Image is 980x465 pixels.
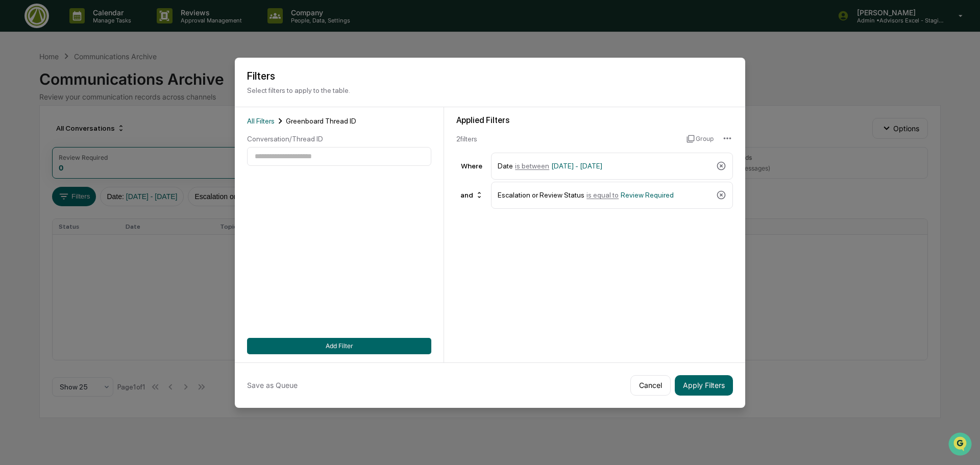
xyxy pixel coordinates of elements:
[72,253,124,261] a: Powered byPylon
[20,167,29,175] img: 1746055101610-c473b297-6a78-478c-a979-82029cc54cd1
[947,431,975,459] iframe: Open customer support
[90,166,111,175] span: [DATE]
[70,205,131,223] a: 🗄️Attestations
[102,253,124,261] span: Pylon
[456,135,678,143] div: 2 filter s
[498,186,712,204] div: Escalation or Review Status
[10,157,27,173] img: Jack Rasmussen
[498,157,712,175] div: Date
[10,21,186,38] p: How can we help?
[687,131,714,147] button: Group
[286,117,356,125] span: Greenboard Thread ID
[85,139,88,147] span: •
[10,78,29,96] img: 1746055101610-c473b297-6a78-478c-a979-82029cc54cd1
[456,187,487,203] div: and
[586,191,619,199] span: is equal to
[515,162,549,170] span: is between
[551,162,602,170] span: [DATE] - [DATE]
[84,209,127,219] span: Attestations
[20,228,64,238] span: Data Lookup
[675,375,733,396] button: Apply Filters
[10,129,27,145] img: Jack Rasmussen
[247,86,733,94] p: Select filters to apply to the table.
[10,210,18,218] div: 🖐️
[20,139,29,148] img: 1746055101610-c473b297-6a78-478c-a979-82029cc54cd1
[10,229,18,237] div: 🔎
[10,113,68,121] div: Past conversations
[247,135,431,143] div: Conversation/Thread ID
[46,78,167,88] div: Start new chat
[6,205,70,223] a: 🖐️Preclearance
[456,115,733,125] div: Applied Filters
[247,117,275,125] span: All Filters
[621,191,674,199] span: Review Required
[90,139,111,147] span: [DATE]
[46,88,140,96] div: We're available if you need us!
[21,78,40,96] img: 8933085812038_c878075ebb4cc5468115_72.jpg
[32,139,83,147] span: [PERSON_NAME]
[174,81,186,93] button: Start new chat
[32,166,83,175] span: [PERSON_NAME]
[158,111,186,124] button: See all
[247,375,298,396] button: Save as Queue
[6,224,68,242] a: 🔎Data Lookup
[74,210,82,218] div: 🗄️
[247,70,733,82] h2: Filters
[630,375,671,396] button: Cancel
[456,162,487,170] div: Where
[247,338,431,354] button: Add Filter
[85,166,88,175] span: •
[20,209,66,219] span: Preclearance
